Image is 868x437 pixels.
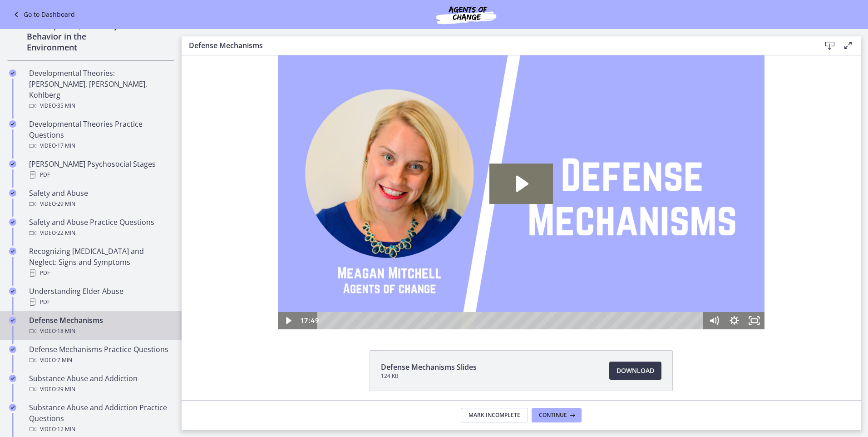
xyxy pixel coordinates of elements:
[29,140,171,151] div: Video
[9,288,16,295] i: Completed
[56,100,75,111] span: · 35 min
[29,424,171,435] div: Video
[532,408,582,422] button: Continue
[29,68,171,111] div: Developmental Theories: [PERSON_NAME], [PERSON_NAME], Kohlberg
[412,4,521,25] img: Agents of Change
[562,257,583,274] button: Fullscreen
[29,402,171,435] div: Substance Abuse and Addiction Practice Questions
[9,317,16,324] i: Completed
[469,412,520,419] span: Mark Incomplete
[308,108,371,149] button: Play Video: ctgmo8leb9sc72ose380.mp4
[609,362,661,380] a: Download
[9,375,16,382] i: Completed
[29,217,171,238] div: Safety and Abuse Practice Questions
[29,355,171,366] div: Video
[56,326,75,337] span: · 18 min
[29,228,171,238] div: Video
[9,346,16,353] i: Completed
[381,372,477,380] span: 124 KB
[29,159,171,180] div: [PERSON_NAME] Psychosocial Stages
[381,362,477,372] span: Defense Mechanisms Slides
[56,140,75,151] span: · 17 min
[29,373,171,395] div: Substance Abuse and Addiction
[29,100,171,111] div: Video
[11,9,75,20] a: Go to Dashboard
[542,257,563,274] button: Show settings menu
[29,286,171,308] div: Understanding Elder Abuse
[56,199,75,209] span: · 29 min
[96,257,117,274] button: Play Video
[539,412,567,419] span: Continue
[9,189,16,197] i: Completed
[616,365,654,376] span: Download
[9,218,16,226] i: Completed
[29,384,171,395] div: Video
[29,199,171,209] div: Video
[522,257,542,274] button: Mute
[29,246,171,278] div: Recognizing [MEDICAL_DATA] and Neglect: Signs and Symptoms
[29,169,171,180] div: PDF
[143,257,517,274] div: Playbar
[29,297,171,308] div: PDF
[461,408,528,422] button: Mark Incomplete
[182,55,861,329] iframe: Video Lesson
[27,9,138,53] h2: Unit 1: Human Development, Diversity and Behavior in the Environment
[9,160,16,168] i: Completed
[9,120,16,128] i: Completed
[56,228,75,238] span: · 22 min
[56,384,75,395] span: · 29 min
[9,248,16,255] i: Completed
[29,188,171,209] div: Safety and Abuse
[56,355,72,366] span: · 7 min
[29,344,171,366] div: Defense Mechanisms Practice Questions
[29,119,171,151] div: Developmental Theories Practice Questions
[189,40,806,51] h3: Defense Mechanisms
[29,326,171,337] div: Video
[29,268,171,278] div: PDF
[29,315,171,337] div: Defense Mechanisms
[9,70,16,77] i: Completed
[56,424,75,435] span: · 12 min
[9,404,16,411] i: Completed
